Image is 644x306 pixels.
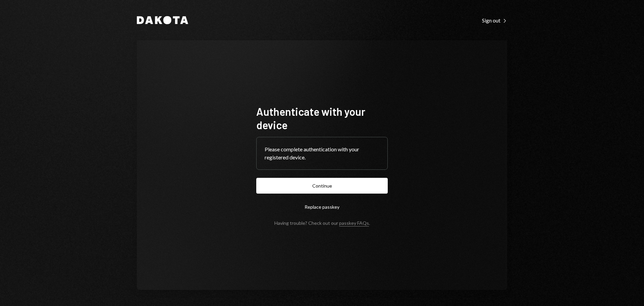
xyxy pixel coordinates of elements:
[265,145,379,161] div: Please complete authentication with your registered device.
[339,220,369,226] a: passkey FAQs
[274,220,370,226] div: Having trouble? Check out our .
[256,105,388,132] h1: Authenticate with your device
[482,16,507,24] a: Sign out
[256,178,388,194] button: Continue
[256,199,388,215] button: Replace passkey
